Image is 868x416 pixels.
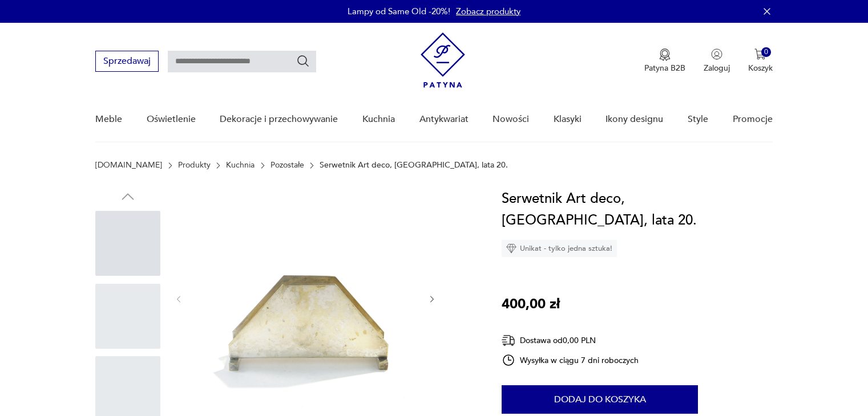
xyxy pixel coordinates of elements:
[348,6,450,17] p: Lampy od Same Old -20%!
[95,97,122,141] a: Meble
[748,48,773,74] button: 0Koszyk
[492,97,529,141] a: Nowości
[605,97,663,141] a: Ikony designu
[220,97,338,141] a: Dekoracje i przechowywanie
[748,63,773,74] p: Koszyk
[704,48,730,74] button: Zaloguj
[95,58,159,66] a: Sprzedawaj
[644,48,685,74] button: Patyna B2B
[644,48,685,74] a: Ikona medaluPatyna B2B
[320,161,508,170] p: Serwetnik Art deco, [GEOGRAPHIC_DATA], lata 20.
[502,353,639,367] div: Wysyłka w ciągu 7 dni roboczych
[95,51,159,72] button: Sprzedawaj
[502,385,698,414] button: Dodaj do koszyka
[95,161,162,170] a: [DOMAIN_NAME]
[419,97,469,141] a: Antykwariat
[502,188,773,231] h1: Serwetnik Art deco, [GEOGRAPHIC_DATA], lata 20.
[502,333,639,348] div: Dostawa od 0,00 PLN
[456,6,520,17] a: Zobacz produkty
[554,97,582,141] a: Klasyki
[226,161,255,170] a: Kuchnia
[178,161,211,170] a: Produkty
[688,97,708,141] a: Style
[659,48,671,61] img: Ikona medalu
[502,240,617,257] div: Unikat - tylko jedna sztuka!
[421,32,465,88] img: Patyna - sklep z meblami i dekoracjami vintage
[502,333,515,348] img: Ikona dostawy
[296,54,310,68] button: Szukaj
[733,97,773,141] a: Promocje
[271,161,304,170] a: Pozostałe
[506,243,516,254] img: Ikona diamentu
[362,97,395,141] a: Kuchnia
[761,47,771,57] div: 0
[147,97,196,141] a: Oświetlenie
[704,63,730,74] p: Zaloguj
[754,48,766,60] img: Ikona koszyka
[195,188,415,408] img: Zdjęcie produktu Serwetnik Art deco, Warszawa, lata 20.
[711,48,722,60] img: Ikonka użytkownika
[644,63,685,74] p: Patyna B2B
[502,293,560,315] p: 400,00 zł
